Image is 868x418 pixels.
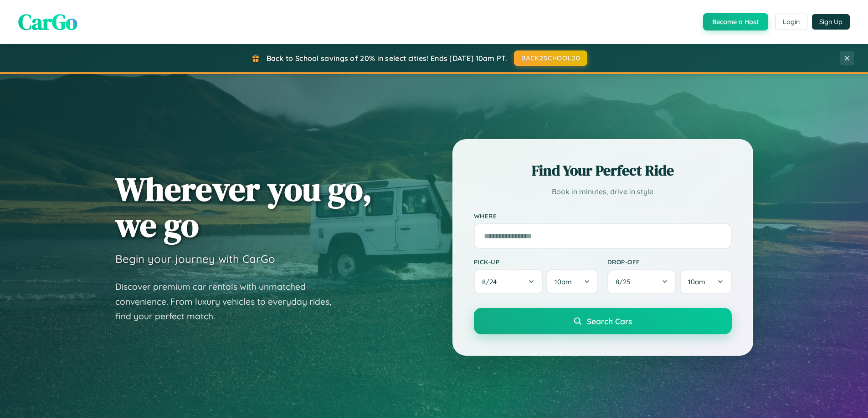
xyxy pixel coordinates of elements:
button: BACK2SCHOOL20 [514,50,587,66]
span: Back to School savings of 20% in select cities! Ends [DATE] 10am PT. [267,54,507,63]
span: 8 / 25 [616,277,635,286]
label: Where [474,212,732,220]
span: CarGo [18,7,77,37]
button: Become a Host [703,13,768,30]
p: Discover premium car rentals with unmatched convenience. From luxury vehicles to everyday rides, ... [115,279,343,324]
p: Book in minutes, drive in style [474,185,732,198]
span: Search Cars [587,316,632,326]
h3: Begin your journey with CarGo [115,252,275,266]
span: 8 / 24 [482,277,501,286]
button: 10am [680,269,731,294]
label: Pick-up [474,258,598,266]
label: Drop-off [607,258,732,266]
button: Login [775,14,807,30]
button: 8/25 [607,269,677,294]
h2: Find Your Perfect Ride [474,161,732,181]
button: Search Cars [474,308,732,334]
button: 8/24 [474,269,543,294]
span: 10am [688,277,705,286]
span: 10am [555,277,572,286]
button: 10am [546,269,598,294]
h1: Wherever you go, we go [115,171,372,243]
button: Sign Up [812,14,850,30]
